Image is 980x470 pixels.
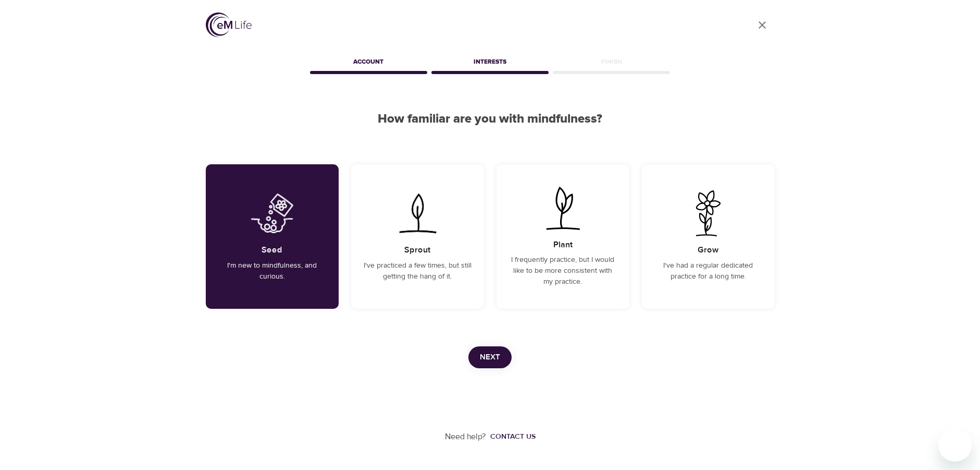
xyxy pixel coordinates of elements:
[351,164,484,309] div: I've practiced a few times, but still getting the hang of it.SproutI've practiced a few times, bu...
[490,431,536,442] div: Contact us
[391,190,444,236] img: I've practiced a few times, but still getting the hang of it.
[218,260,326,282] p: I'm new to mindfulness, and curious.
[480,351,500,364] span: Next
[654,260,762,282] p: I've had a regular dedicated practice for a long time.
[206,112,775,127] h2: How familiar are you with mindfulness?
[445,431,486,443] p: Need help?
[537,185,589,231] img: I frequently practice, but I would like to be more consistent with my practice.
[698,245,718,256] h5: Grow
[497,164,629,309] div: I frequently practice, but I would like to be more consistent with my practice.PlantI frequently ...
[682,190,735,236] img: I've had a regular dedicated practice for a long time.
[468,346,512,368] button: Next
[404,245,430,256] h5: Sprout
[246,190,299,236] img: I'm new to mindfulness, and curious.
[642,164,775,309] div: I've had a regular dedicated practice for a long time.GrowI've had a regular dedicated practice f...
[553,239,573,250] h5: Plant
[750,13,775,38] a: close
[364,260,472,282] p: I've practiced a few times, but still getting the hang of it.
[486,431,536,442] a: Contact us
[206,13,252,37] img: logo
[509,255,617,287] p: I frequently practice, but I would like to be more consistent with my practice.
[262,245,282,256] h5: Seed
[206,164,339,309] div: I'm new to mindfulness, and curious.SeedI'm new to mindfulness, and curious.
[938,428,972,462] iframe: Button to launch messaging window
